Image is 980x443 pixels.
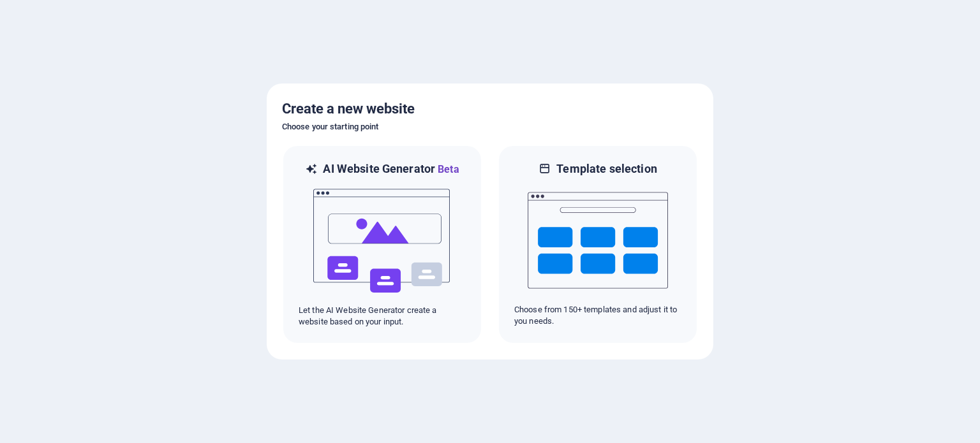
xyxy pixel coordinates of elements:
h6: AI Website Generator [323,161,459,177]
h6: Template selection [556,161,657,177]
h5: Create a new website [282,99,698,119]
div: AI Website GeneratorBetaaiLet the AI Website Generator create a website based on your input. [282,145,482,344]
span: Beta [435,163,459,175]
img: ai [312,177,452,305]
p: Let the AI Website Generator create a website based on your input. [299,305,466,328]
h6: Choose your starting point [282,119,698,134]
div: Template selectionChoose from 150+ templates and adjust it to you needs. [498,145,698,344]
p: Choose from 150+ templates and adjust it to you needs. [514,304,681,327]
